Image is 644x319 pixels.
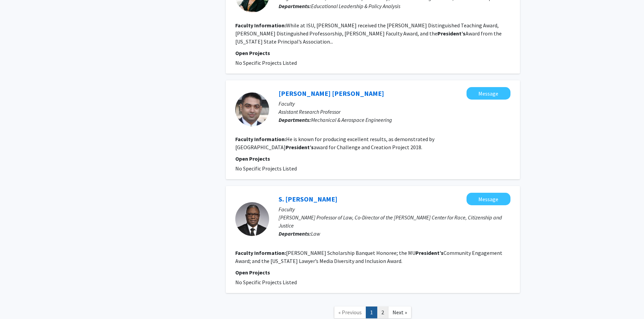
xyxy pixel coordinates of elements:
fg-read-more: While at ISU, [PERSON_NAME] received the [PERSON_NAME] Distinguished Teaching Award, [PERSON_NAME... [235,22,502,45]
span: Next » [392,309,407,316]
a: Next [388,307,411,318]
button: Message S. David Mitchell [467,193,510,205]
span: Law [311,230,320,237]
p: [PERSON_NAME] Professor of Law, Co-Director of the [PERSON_NAME] Center for Race, Citizenship and... [279,213,510,230]
p: Open Projects [235,155,510,163]
b: Faculty Information: [235,22,286,29]
iframe: Chat [5,289,29,314]
span: « Previous [338,309,362,316]
a: Previous Page [334,307,366,318]
p: Open Projects [235,49,510,57]
span: Mechanical & Aerospace Engineering [311,116,392,123]
span: No Specific Projects Listed [235,59,297,66]
b: President’s [415,249,444,256]
b: President’s [437,30,466,37]
a: [PERSON_NAME] [PERSON_NAME] [279,89,384,98]
a: 1 [366,307,377,318]
b: Departments: [279,3,311,9]
fg-read-more: [PERSON_NAME] Scholarship Banquet Honoree; the MU Community Engagement Award; and the [US_STATE] ... [235,249,502,264]
b: President’s [286,144,314,151]
p: Faculty [279,205,510,213]
a: S. [PERSON_NAME] [279,195,337,203]
span: No Specific Projects Listed [235,165,297,172]
b: Faculty Information: [235,136,286,142]
a: 2 [377,307,388,318]
b: Faculty Information: [235,249,286,256]
b: Departments: [279,230,311,237]
p: Open Projects [235,268,510,276]
b: Departments: [279,116,311,123]
span: Educational Leadership & Policy Analysis [311,3,400,9]
p: Assistant Research Professor [279,108,510,116]
p: Faculty [279,100,510,108]
button: Message Tahmid Hasan Rupam [467,87,510,100]
fg-read-more: He is known for producing excellent results, as demonstrated by [GEOGRAPHIC_DATA] award for Chall... [235,136,434,151]
span: No Specific Projects Listed [235,279,297,286]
